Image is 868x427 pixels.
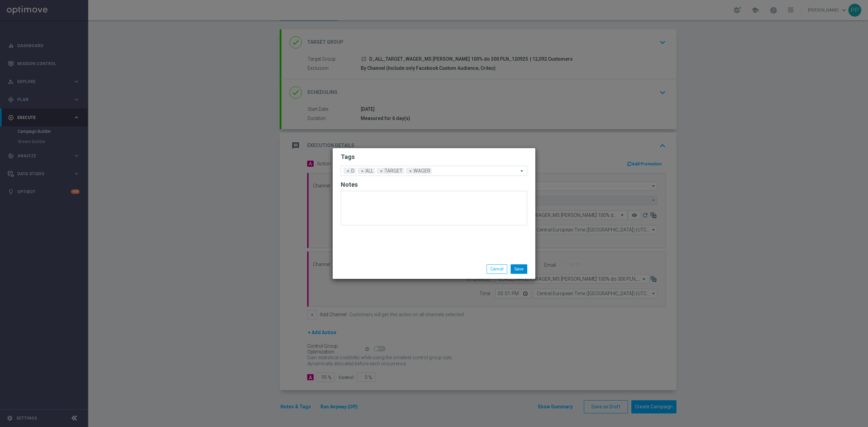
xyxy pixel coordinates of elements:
span: ALL [364,168,375,174]
button: Cancel [487,264,507,274]
ng-select: ALL, D, TARGET, WAGER [341,166,527,176]
button: Save [511,264,527,274]
h2: Notes [341,181,527,189]
span: × [345,168,351,174]
span: WAGER [412,168,432,174]
span: × [408,168,414,174]
span: × [359,168,366,174]
span: D [350,168,356,174]
span: × [378,168,384,174]
h2: Tags [341,153,527,161]
span: TARGET [383,168,404,174]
